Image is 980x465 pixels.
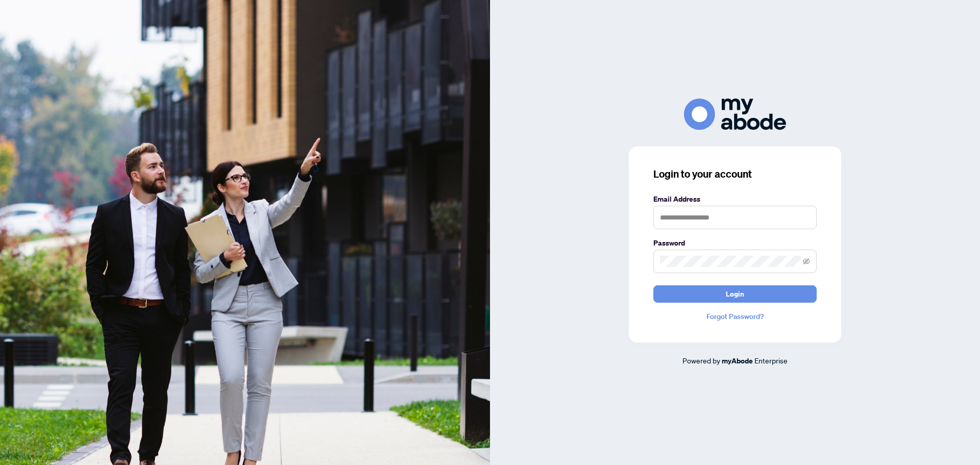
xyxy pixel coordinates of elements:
[682,356,720,365] span: Powered by
[653,237,817,249] label: Password
[722,355,753,366] a: myAbode
[726,286,744,302] span: Login
[684,99,786,130] img: ma-logo
[803,258,810,265] span: eye-invisible
[653,167,817,181] h3: Login to your account
[653,193,817,205] label: Email Address
[754,356,788,365] span: Enterprise
[653,285,817,303] button: Login
[653,311,817,322] a: Forgot Password?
